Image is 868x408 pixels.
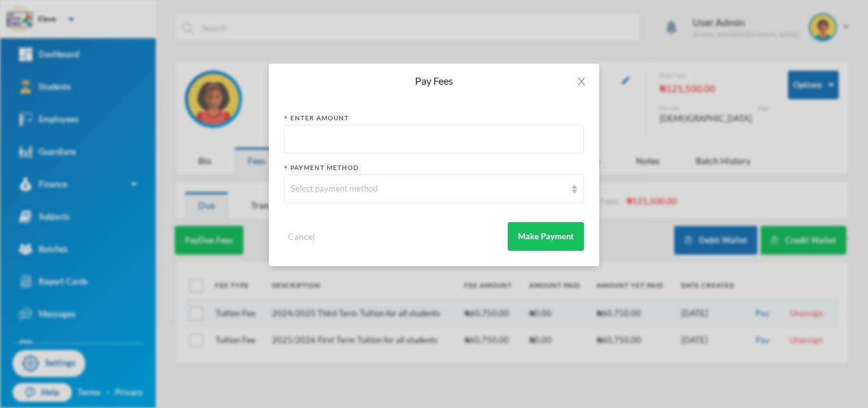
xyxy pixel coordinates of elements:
div: Pay Fees [284,74,584,88]
button: Make Payment [508,222,584,251]
div: Enter Amount [284,113,584,123]
i: icon: close [576,76,587,87]
div: Select payment method [291,183,566,195]
button: Close [564,64,599,99]
button: Cancel [284,229,319,244]
div: Payment Method [284,163,584,172]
